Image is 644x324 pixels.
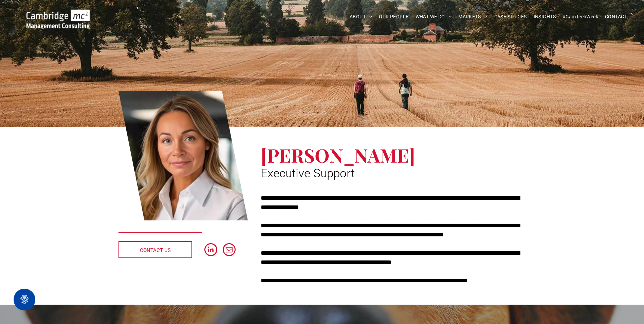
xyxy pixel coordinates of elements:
[559,12,602,22] a: #CamTechWeek
[602,12,630,22] a: CONTACT
[375,12,412,22] a: OUR PEOPLE
[26,10,90,29] img: Cambridge MC Logo
[455,12,491,22] a: MARKETS
[118,241,192,258] a: CONTACT US
[26,11,90,18] a: Your Business Transformed | Cambridge Management Consulting
[223,243,236,258] a: email
[412,12,455,22] a: WHAT WE DO
[530,12,559,22] a: INSIGHTS
[261,166,355,180] span: Executive Support
[140,242,171,259] span: CONTACT US
[118,90,248,222] a: Kate Hancock | Executive Support | Cambridge Management Consulting
[491,12,530,22] a: CASE STUDIES
[346,12,376,22] a: ABOUT
[261,142,415,167] span: [PERSON_NAME]
[204,243,217,258] a: linkedin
